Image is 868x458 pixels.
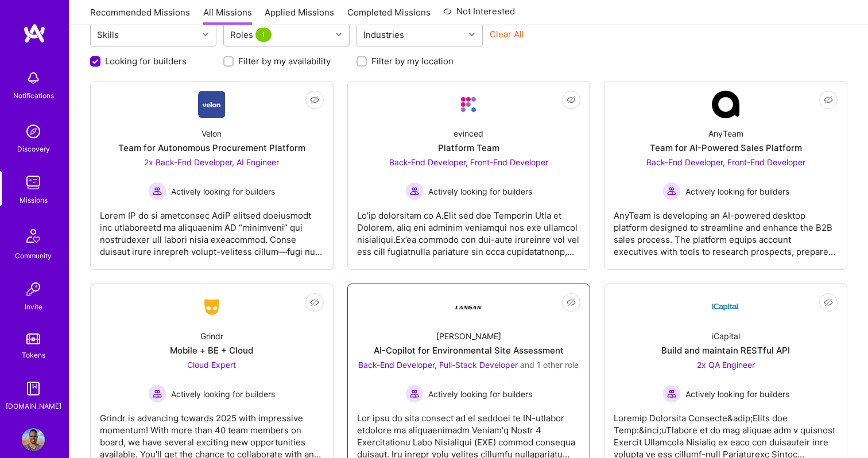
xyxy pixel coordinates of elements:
[455,293,482,321] img: Company Logo
[824,298,833,307] i: icon EyeClosed
[712,91,739,118] img: Company Logo
[198,91,225,118] img: Company Logo
[6,400,61,412] div: [DOMAIN_NAME]
[198,297,226,317] img: Company Logo
[685,185,789,197] span: Actively looking for builders
[203,32,208,37] i: icon Chevron
[405,182,424,200] img: Actively looking for builders
[455,91,482,118] img: Company Logo
[20,194,48,206] div: Missions
[15,250,52,262] div: Community
[685,388,789,400] span: Actively looking for builders
[490,28,524,40] button: Clear All
[148,182,166,200] img: Actively looking for builders
[227,26,277,43] div: Roles
[17,143,50,155] div: Discovery
[255,28,272,42] span: 1
[697,360,755,370] span: 2x QA Engineer
[389,157,548,167] span: Back-End Developer, Front-End Developer
[171,185,275,197] span: Actively looking for builders
[187,360,236,370] span: Cloud Expert
[405,385,424,403] img: Actively looking for builders
[662,182,681,200] img: Actively looking for builders
[238,55,331,67] label: Filter by my availability
[661,344,790,356] div: Build and maintain RESTful API
[310,95,319,104] i: icon EyeClosed
[148,385,166,403] img: Actively looking for builders
[347,6,431,25] a: Completed Missions
[200,330,223,342] div: Grindr
[824,95,833,104] i: icon EyeClosed
[13,90,54,102] div: Notifications
[22,278,45,301] img: Invite
[646,157,805,167] span: Back-End Developer, Front-End Developer
[614,200,838,258] div: AnyTeam is developing an AI-powered desktop platform designed to streamline and enhance the B2B s...
[428,388,532,400] span: Actively looking for builders
[100,200,324,258] div: Lorem IP do si ametconsec AdiP elitsed doeiusmodt inc utlaboreetd ma aliquaenim AD “minimveni” qu...
[371,55,454,67] label: Filter by my location
[22,67,45,90] img: bell
[662,385,681,403] img: Actively looking for builders
[310,298,319,307] i: icon EyeClosed
[203,6,252,25] a: All Missions
[201,127,222,139] div: Velon
[520,360,579,370] span: and 1 other role
[708,127,743,139] div: AnyTeam
[567,298,576,307] i: icon EyeClosed
[650,142,802,154] div: Team for AI-Powered Sales Platform
[22,120,45,143] img: discovery
[22,349,45,361] div: Tokens
[25,301,42,313] div: Invite
[567,95,576,104] i: icon EyeClosed
[357,91,581,260] a: Company LogoevincedPlatform TeamBack-End Developer, Front-End Developer Actively looking for buil...
[105,55,187,67] label: Looking for builders
[265,6,334,25] a: Applied Missions
[171,388,275,400] span: Actively looking for builders
[94,26,122,43] div: Skills
[436,330,501,342] div: [PERSON_NAME]
[22,171,45,194] img: teamwork
[428,185,532,197] span: Actively looking for builders
[454,127,483,139] div: evinced
[443,5,515,25] a: Not Interested
[357,200,581,258] div: Lo’ip dolorsitam co A.Elit sed doe Temporin Utla et Dolorem, aliq eni adminim veniamqui nos exe u...
[22,377,45,400] img: guide book
[23,23,46,44] img: logo
[361,26,407,43] div: Industries
[118,142,305,154] div: Team for Autonomous Procurement Platform
[358,360,518,370] span: Back-End Developer, Full-Stack Developer
[19,428,48,451] a: User Avatar
[712,293,739,321] img: Company Logo
[438,142,499,154] div: Platform Team
[100,91,324,260] a: Company LogoVelonTeam for Autonomous Procurement Platform2x Back-End Developer, AI Engineer Activ...
[336,32,342,37] i: icon Chevron
[22,428,45,451] img: User Avatar
[144,157,279,167] span: 2x Back-End Developer, AI Engineer
[374,344,564,356] div: AI-Copilot for Environmental Site Assessment
[90,6,190,25] a: Recommended Missions
[614,91,838,260] a: Company LogoAnyTeamTeam for AI-Powered Sales PlatformBack-End Developer, Front-End Developer Acti...
[469,32,475,37] i: icon Chevron
[26,333,40,344] img: tokens
[712,330,740,342] div: iCapital
[170,344,253,356] div: Mobile + BE + Cloud
[20,222,47,250] img: Community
